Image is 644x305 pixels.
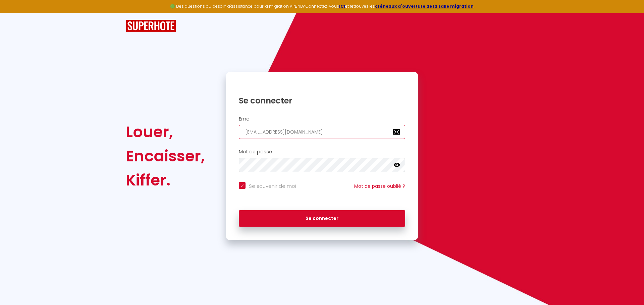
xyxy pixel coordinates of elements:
img: SuperHote logo [126,20,176,32]
a: créneaux d'ouverture de la salle migration [375,3,474,9]
button: Se connecter [239,210,405,227]
h2: Email [239,116,405,122]
input: Ton Email [239,125,405,139]
div: Louer, [126,120,205,144]
div: Kiffer. [126,168,205,192]
a: Mot de passe oublié ? [354,183,405,189]
div: Encaisser, [126,144,205,168]
h1: Se connecter [239,95,405,106]
h2: Mot de passe [239,149,405,155]
button: Ouvrir le widget de chat LiveChat [5,3,25,23]
a: ICI [339,3,345,9]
